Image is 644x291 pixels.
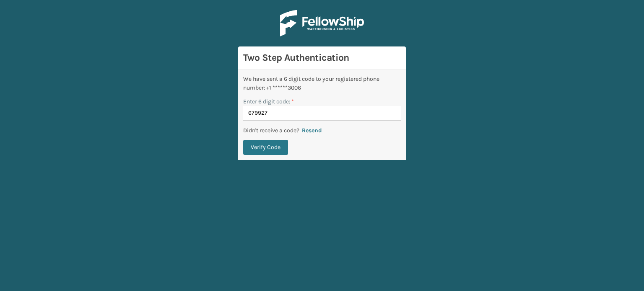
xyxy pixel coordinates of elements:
[243,52,401,64] h3: Two Step Authentication
[243,126,299,135] p: Didn't receive a code?
[243,75,401,92] div: We have sent a 6 digit code to your registered phone number: +1 ******3006
[243,140,288,155] button: Verify Code
[243,97,294,106] label: Enter 6 digit code:
[280,10,364,36] img: Logo
[299,127,325,134] button: Resend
